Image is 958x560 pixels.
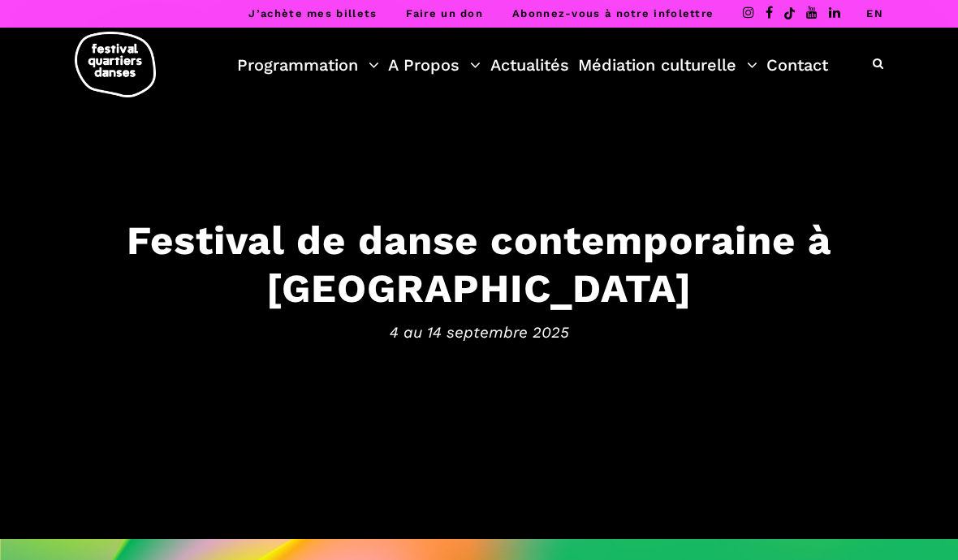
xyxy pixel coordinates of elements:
[16,217,942,312] h3: Festival de danse contemporaine à [GEOGRAPHIC_DATA]
[512,7,714,19] a: Abonnez-vous à notre infolettre
[866,7,883,19] a: EN
[237,51,379,79] a: Programmation
[248,7,377,19] a: J’achète mes billets
[490,51,569,79] a: Actualités
[388,51,481,79] a: A Propos
[75,32,156,97] img: logo-fqd-med
[766,51,828,79] a: Contact
[578,51,757,79] a: Médiation culturelle
[406,7,483,19] a: Faire un don
[16,321,942,345] span: 4 au 14 septembre 2025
